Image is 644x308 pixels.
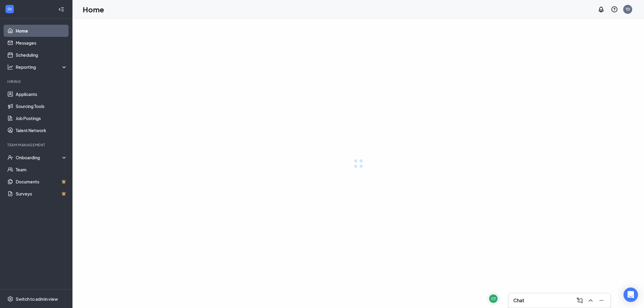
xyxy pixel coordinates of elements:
[576,297,583,304] svg: ComposeMessage
[626,7,630,12] div: TD
[7,64,13,70] svg: Analysis
[16,64,68,70] div: Reporting
[596,296,606,305] button: Minimize
[491,296,496,301] div: CT
[574,296,584,305] button: ComposeMessage
[587,297,594,304] svg: ChevronUp
[16,49,67,61] a: Scheduling
[7,79,66,84] div: Hiring
[16,124,67,136] a: Talent Network
[585,296,595,305] button: ChevronUp
[16,112,67,124] a: Job Postings
[16,25,67,37] a: Home
[16,37,67,49] a: Messages
[7,142,66,148] div: Team Management
[16,88,67,100] a: Applicants
[623,287,638,302] div: Open Intercom Messenger
[598,297,605,304] svg: Minimize
[16,154,68,160] div: Onboarding
[7,154,13,160] svg: UserCheck
[83,4,104,14] h1: Home
[7,296,13,302] svg: Settings
[16,188,67,200] a: SurveysCrown
[16,176,67,188] a: DocumentsCrown
[16,296,58,302] div: Switch to admin view
[611,6,618,13] svg: QuestionInfo
[58,6,64,12] svg: Collapse
[598,6,605,13] svg: Notifications
[16,100,67,112] a: Sourcing Tools
[16,164,67,176] a: Team
[7,6,13,12] svg: WorkstreamLogo
[513,297,524,304] h3: Chat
